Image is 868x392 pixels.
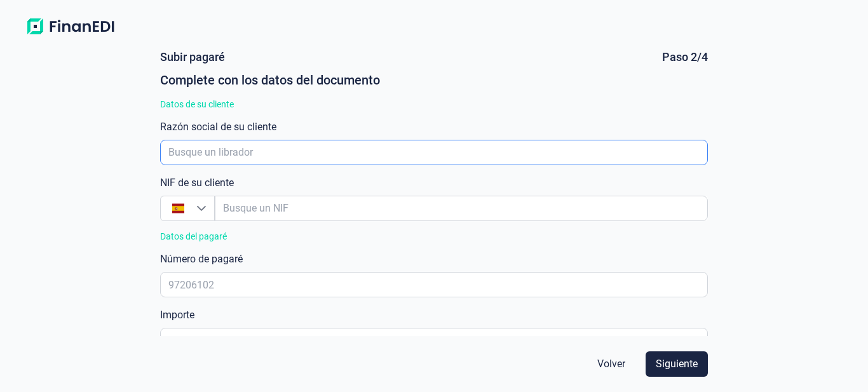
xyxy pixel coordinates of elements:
[160,308,194,323] label: Importe
[597,356,625,372] span: Volver
[662,51,708,64] div: Paso 2/4
[656,356,698,372] span: Siguiente
[160,272,709,297] input: 97206102
[215,196,708,221] input: Busque un NIF
[587,351,635,377] button: Volver
[20,15,121,38] img: Logo de aplicación
[196,196,214,220] div: Busque un NIF
[160,119,276,135] label: Razón social de su cliente
[646,351,708,377] button: Siguiente
[160,99,709,109] div: Datos de su cliente
[160,140,709,165] input: Busque un librador
[160,51,225,64] div: Subir pagaré
[172,202,184,214] img: ES
[160,71,709,89] div: Complete con los datos del documento
[160,328,709,353] input: 0,00€
[160,231,709,241] div: Datos del pagaré
[160,175,234,191] label: NIF de su cliente
[160,252,243,267] label: Número de pagaré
